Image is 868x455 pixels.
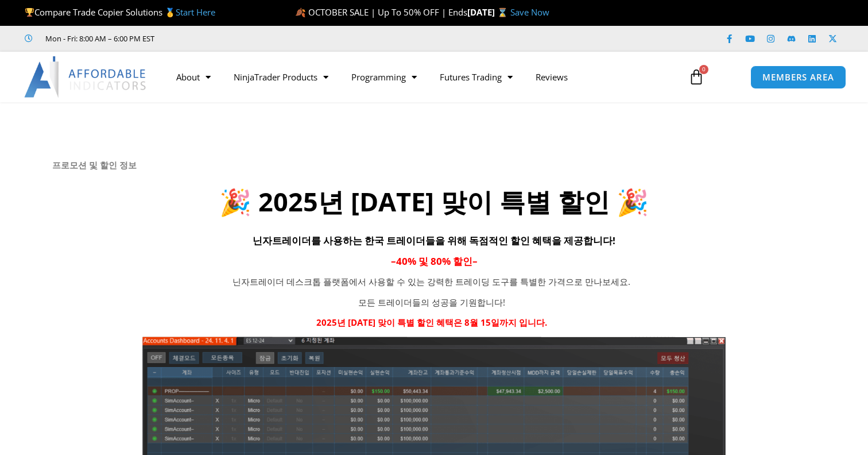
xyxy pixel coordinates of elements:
strong: 2025년 [DATE] 맞이 특별 할인 혜택은 8월 15일까지 입니다. [316,317,547,328]
nav: Menu [165,64,677,90]
strong: [DATE] ⌛ [467,6,510,18]
h2: 🎉 2025년 [DATE] 맞이 특별 할인 🎉 [52,185,816,219]
span: 닌자트레이더를 사용하는 한국 트레이더들을 위해 독점적인 할인 혜택을 제공합니다! [253,234,615,247]
span: 40% 및 80% 할인 [396,255,472,268]
span: – [472,255,478,268]
p: 닌자트레이더 데스크톱 플랫폼에서 사용할 수 있는 강력한 트레이딩 도구를 특별한 가격으로 만나보세요. [196,274,668,290]
a: 0 [671,60,722,94]
a: Start Here [176,6,215,18]
a: Programming [340,64,428,90]
iframe: Customer reviews powered by Trustpilot [170,33,343,44]
span: – [391,255,396,268]
h6: 프로모션 및 할인 정보 [52,160,816,171]
a: MEMBERS AREA [750,65,846,89]
a: Save Now [510,6,549,18]
span: 🍂 OCTOBER SALE | Up To 50% OFF | Ends [295,6,467,18]
span: 0 [699,65,708,74]
a: About [165,64,222,90]
a: Futures Trading [428,64,524,90]
img: 🏆 [25,8,34,17]
img: LogoAI | Affordable Indicators – NinjaTrader [24,56,148,98]
span: MEMBERS AREA [762,73,834,82]
a: NinjaTrader Products [222,64,340,90]
a: Reviews [524,64,579,90]
span: Compare Trade Copier Solutions 🥇 [25,6,215,18]
p: 모든 트레이더들의 성공을 기원합니다! [196,295,668,311]
span: Mon - Fri: 8:00 AM – 6:00 PM EST [42,32,154,45]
